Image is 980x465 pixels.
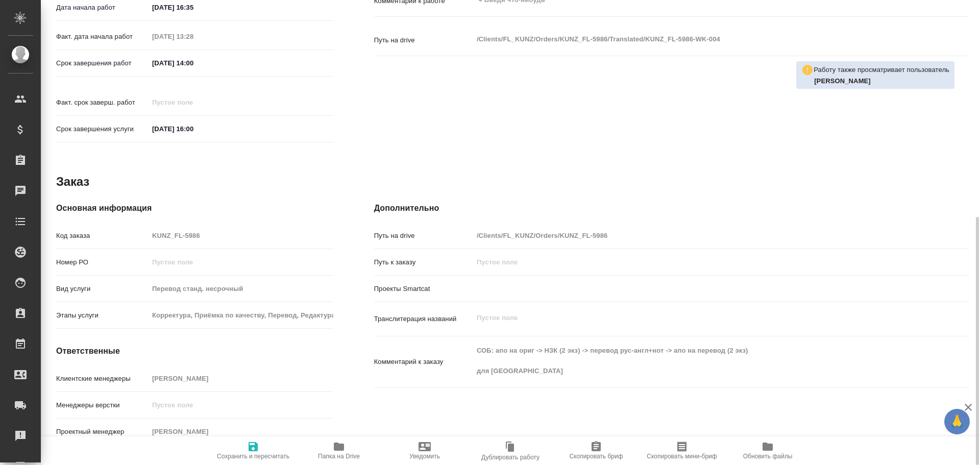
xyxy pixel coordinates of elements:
input: Пустое поле [473,228,919,243]
input: Пустое поле [149,228,333,243]
p: Проекты Smartcat [374,284,473,294]
button: 🙏 [944,409,970,434]
button: Скопировать мини-бриф [639,436,725,465]
p: Веселова Юлия [814,76,949,86]
span: Скопировать мини-бриф [647,453,717,460]
input: Пустое поле [149,29,238,44]
input: ✎ Введи что-нибудь [149,121,238,136]
input: Пустое поле [473,255,919,270]
span: Уведомить [409,453,440,460]
span: Скопировать бриф [569,453,623,460]
input: Пустое поле [149,308,333,323]
button: Уведомить [382,436,468,465]
p: Путь на drive [374,231,473,241]
p: Код заказа [56,231,149,241]
p: Дата начала работ [56,3,149,13]
p: Срок завершения услуги [56,124,149,134]
p: Факт. дата начала работ [56,32,149,42]
p: Этапы услуги [56,310,149,321]
button: Сохранить и пересчитать [210,436,296,465]
span: Папка на Drive [318,453,360,460]
b: [PERSON_NAME] [814,77,871,85]
button: Скопировать бриф [553,436,639,465]
input: Пустое поле [149,398,333,412]
span: Дублировать работу [481,454,540,461]
input: Пустое поле [149,95,238,110]
input: Пустое поле [149,371,333,386]
h4: Основная информация [56,202,333,214]
textarea: СОБ: апо на ориг -> НЗК (2 экз) -> перевод рус-англ+нот -> апо на перевод (2 экз) для [GEOGRAPHIC... [473,342,919,380]
p: Срок завершения работ [56,58,149,68]
span: Обновить файлы [743,453,793,460]
span: Сохранить и пересчитать [217,453,289,460]
p: Номер РО [56,257,149,267]
p: Путь на drive [374,35,473,45]
p: Менеджеры верстки [56,400,149,410]
button: Дублировать работу [468,436,553,465]
h4: Дополнительно [374,202,969,214]
p: Комментарий к заказу [374,357,473,367]
button: Папка на Drive [296,436,382,465]
span: 🙏 [948,411,966,432]
input: Пустое поле [149,424,333,439]
p: Путь к заказу [374,257,473,267]
h4: Ответственные [56,345,333,357]
input: ✎ Введи что-нибудь [149,56,238,70]
button: Обновить файлы [725,436,811,465]
input: Пустое поле [149,281,333,296]
h2: Заказ [56,174,89,190]
p: Проектный менеджер [56,427,149,437]
p: Факт. срок заверш. работ [56,97,149,108]
p: Клиентские менеджеры [56,374,149,384]
p: Вид услуги [56,284,149,294]
p: Работу также просматривает пользователь [814,65,949,75]
input: Пустое поле [149,255,333,270]
textarea: /Clients/FL_KUNZ/Orders/KUNZ_FL-5986/Translated/KUNZ_FL-5986-WK-004 [473,31,919,48]
p: Транслитерация названий [374,314,473,324]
